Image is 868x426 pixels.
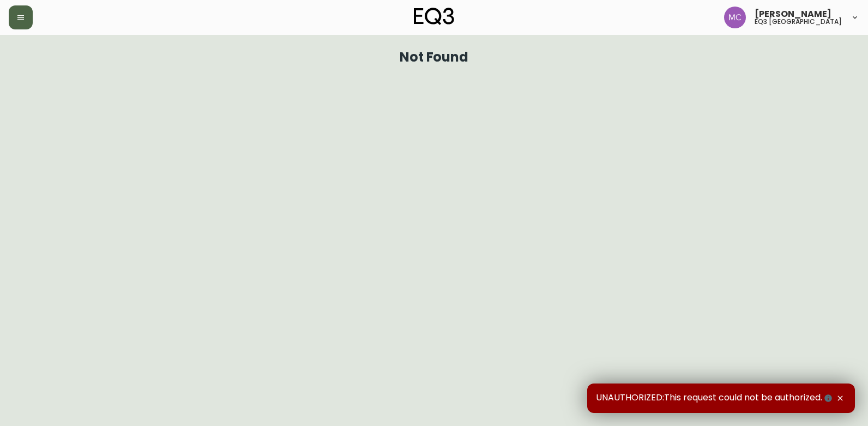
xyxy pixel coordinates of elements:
[596,392,834,404] span: UNAUTHORIZED:This request could not be authorized.
[414,8,454,25] img: logo
[400,52,469,62] h1: Not Found
[755,10,831,19] span: [PERSON_NAME]
[724,7,746,28] img: 6dbdb61c5655a9a555815750a11666cc
[755,19,842,25] h5: eq3 [GEOGRAPHIC_DATA]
